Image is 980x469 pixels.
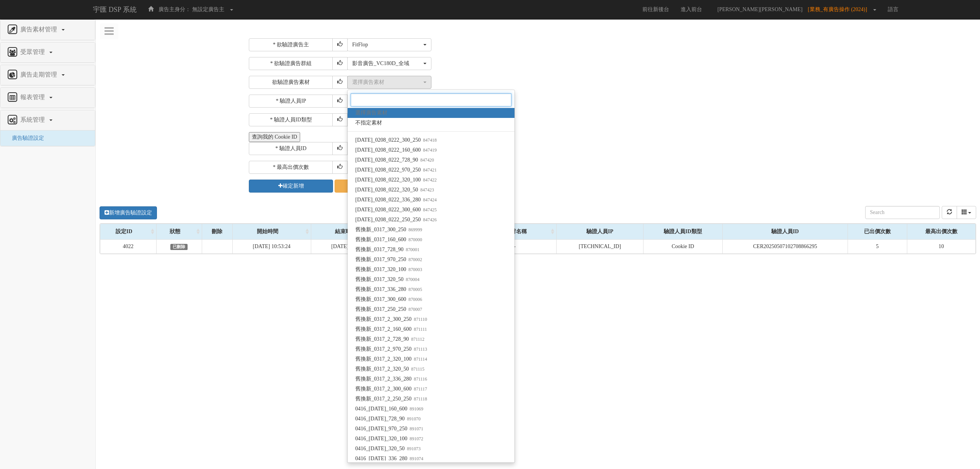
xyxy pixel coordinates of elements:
[714,7,806,12] span: [PERSON_NAME][PERSON_NAME]
[355,109,387,117] span: 選擇廣告素材
[6,114,89,126] a: 系統管理
[405,416,421,422] small: 891070
[355,256,422,263] span: 舊換新_0317_970_250
[249,132,300,142] button: 查詢我的 Cookie ID
[421,207,437,212] small: 847425
[407,406,423,412] small: 891069
[406,287,422,292] small: 870005
[347,76,431,89] button: 選擇廣告素材
[406,267,422,272] small: 870003
[557,239,643,253] td: [TECHNICAL_ID]
[355,445,421,453] span: 0416_[DATE]_320_50
[18,26,61,33] span: 廣告素材管理
[352,41,422,49] div: FitFlop
[347,38,431,51] button: FitFlop
[355,146,437,154] span: [DATE]_0208_0222_160_600
[406,297,422,302] small: 870006
[418,157,434,163] small: 847420
[412,317,427,322] small: 871110
[907,224,975,239] div: 最高出價次數
[347,57,431,70] button: 影音廣告_VC180D_全域
[100,224,156,239] div: 設定ID
[355,365,425,373] span: 舊換新_0317_2_320_50
[865,206,940,219] input: Search
[351,93,511,106] input: Search
[412,396,427,402] small: 871118
[355,156,434,164] span: [DATE]_0208_0222_728_90
[355,136,437,144] span: [DATE]_0208_0222_300_250
[352,60,422,67] div: 影音廣告_VC180D_全域
[407,456,423,461] small: 891074
[355,226,422,234] span: 舊換新_0317_300_250
[406,257,422,262] small: 870002
[355,315,427,323] span: 舊換新_0317_2_300_250
[355,455,423,462] span: 0416_[DATE]_336_280
[355,325,427,333] span: 舊換新_0317_2_160_600
[403,247,420,252] small: 870001
[644,224,722,239] div: 驗證人員ID類型
[722,239,848,253] td: CER20250507102708866295
[412,376,427,382] small: 871116
[421,217,437,222] small: 847426
[355,186,434,194] span: [DATE]_0208_0222_320_50
[18,94,49,100] span: 報表管理
[643,239,722,253] td: Cookie ID
[412,327,427,332] small: 871111
[355,246,420,253] span: 舊換新_0317_728_90
[18,71,61,78] span: 廣告走期管理
[421,147,437,153] small: 847419
[403,277,420,282] small: 870004
[355,335,425,343] span: 舊換新_0317_2_728_90
[848,239,907,253] td: 5
[412,386,427,392] small: 871117
[157,224,202,239] div: 狀態
[355,276,420,283] span: 舊換新_0317_320_50
[355,395,427,403] span: 舊換新_0317_2_250_250
[355,176,437,184] span: [DATE]_0208_0222_320_100
[202,224,232,239] div: 刪除
[18,116,49,123] span: 系統管理
[6,69,89,81] a: 廣告走期管理
[6,135,44,141] a: 廣告驗證設定
[957,206,977,219] button: columns
[355,355,427,363] span: 舊換新_0317_2_320_100
[355,405,423,413] span: 0416_[DATE]_160_600
[158,7,191,12] span: 廣告主身分：
[355,435,423,443] span: 0416_[DATE]_320_100
[942,206,957,219] button: refresh
[406,307,422,312] small: 870007
[233,224,311,239] div: 開始時間
[409,366,425,372] small: 871115
[355,425,423,433] span: 0416_[DATE]_970_250
[412,346,427,352] small: 871113
[355,306,422,313] span: 舊換新_0317_250_250
[355,415,421,423] span: 0416_[DATE]_728_90
[311,224,389,239] div: 結束時間
[723,224,848,239] div: 驗證人員ID
[406,227,422,232] small: 869999
[808,7,871,12] span: [業務_有廣告操作 (2024)]
[355,375,427,383] span: 舊換新_0317_2_336_280
[355,216,437,224] span: [DATE]_0208_0222_250_250
[355,166,437,174] span: [DATE]_0208_0222_970_250
[405,446,421,451] small: 891073
[311,239,389,253] td: [DATE] 10:53:24
[6,24,89,36] a: 廣告素材管理
[407,436,423,441] small: 891072
[421,137,437,143] small: 847418
[18,49,49,55] span: 受眾管理
[355,196,437,204] span: [DATE]_0208_0222_336_280
[418,187,434,193] small: 847423
[412,356,427,362] small: 871114
[6,46,89,59] a: 受眾管理
[355,385,427,393] span: 舊換新_0317_2_300_600
[907,239,975,253] td: 10
[421,177,437,183] small: 847422
[355,266,422,273] span: 舊換新_0317_320_100
[335,180,419,193] a: 取消
[232,239,311,253] td: [DATE] 10:53:24
[170,244,188,250] span: 已刪除
[957,206,977,219] div: Columns
[249,180,333,193] button: 確定新增
[848,224,907,239] div: 已出價次數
